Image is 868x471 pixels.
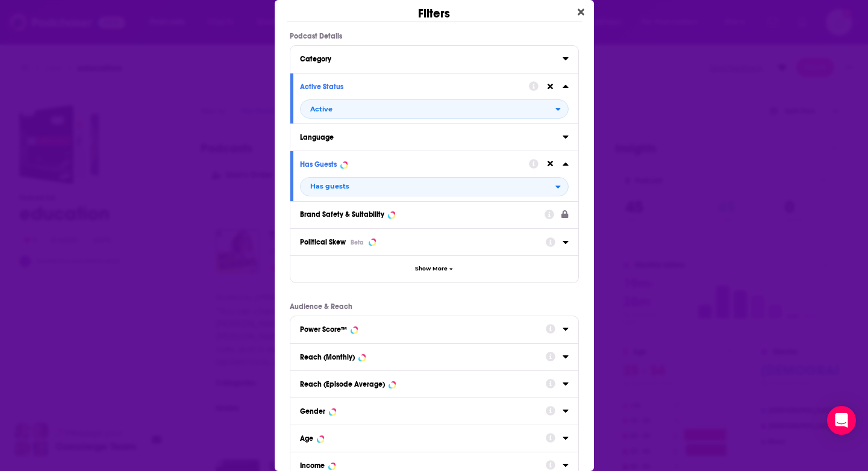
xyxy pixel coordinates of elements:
[415,266,448,272] span: Show More
[300,99,569,119] h2: filter dropdown
[300,83,521,91] div: Active Status
[310,106,333,113] span: Active
[300,129,563,144] button: Language
[300,133,555,142] div: Language
[300,207,545,222] button: Brand Safety & Suitability
[300,403,546,418] button: Gender
[300,210,384,219] div: Brand Safety & Suitability
[300,353,355,361] div: Reach (Monthly)
[300,349,546,364] button: Reach (Monthly)
[300,238,346,246] span: Political Skew
[290,302,579,311] p: Audience & Reach
[300,376,546,391] button: Reach (Episode Average)
[300,234,546,250] button: Political SkewBeta
[300,177,569,196] button: open menu
[573,5,589,20] button: Close
[300,325,347,334] div: Power Score™
[300,207,569,222] a: Brand Safety & Suitability
[827,406,856,435] div: Open Intercom Messenger
[300,99,569,119] button: open menu
[300,430,546,445] button: Age
[300,51,563,66] button: Category
[300,55,555,63] div: Category
[300,160,337,169] div: Has Guests
[300,434,313,443] div: Age
[290,255,578,282] button: Show More
[300,380,385,388] div: Reach (Episode Average)
[310,183,349,190] span: Has guests
[300,461,325,470] div: Income
[300,177,569,196] h2: filter dropdown
[300,321,546,336] button: Power Score™
[300,156,529,171] button: Has Guests
[351,239,364,246] div: Beta
[300,407,325,416] div: Gender
[290,32,579,40] p: Podcast Details
[300,78,529,93] button: Active Status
